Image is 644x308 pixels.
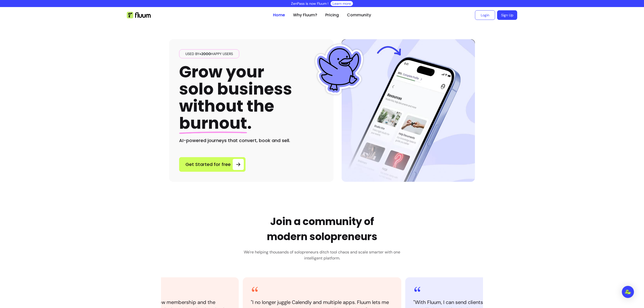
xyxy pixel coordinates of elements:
[179,157,246,172] a: Get Started for free
[179,112,247,134] span: burnout
[622,286,634,298] div: Open Intercom Messenger
[185,161,231,168] span: Get Started for free
[314,44,364,95] img: Fluum Duck sticker
[179,137,324,144] h2: AI-powered journeys that convert, book and sell.
[497,10,517,20] a: Sign Up
[342,39,475,182] img: Hero
[267,214,377,244] h2: Join a community of modern solopreneurs
[475,10,495,20] a: Login
[127,12,151,18] img: Fluum Logo
[240,249,404,261] h3: We're helping thousands of solopreneurs ditch tool chaos and scale smarter with one intelligent p...
[325,12,339,18] a: Pricing
[183,51,235,56] span: Used by happy users
[291,1,329,6] p: ZenPass is now Fluum !
[179,63,292,132] h1: Grow your solo business without the .
[273,12,285,18] a: Home
[347,12,371,18] a: Community
[333,1,351,6] a: Learn more
[293,12,317,18] a: Why Fluum?
[199,52,211,56] span: +2000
